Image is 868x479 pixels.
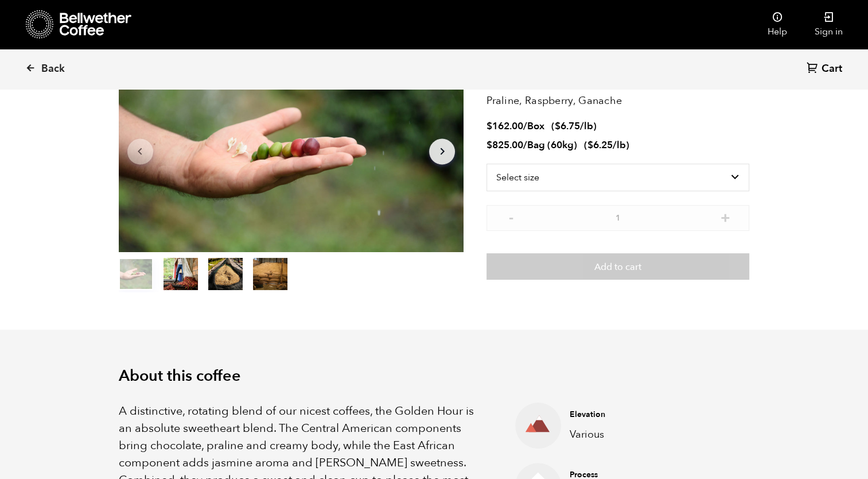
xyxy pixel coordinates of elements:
span: $ [486,119,492,133]
bdi: 825.00 [486,138,523,152]
p: Praline, Raspberry, Ganache [486,93,749,109]
button: - [504,211,518,222]
button: Add to cart [486,253,749,280]
span: Cart [822,62,842,76]
h2: About this coffee [119,367,750,385]
span: Back [41,62,65,76]
span: Box [527,119,544,133]
a: Cart [807,61,845,77]
span: ( ) [584,138,629,152]
span: ( ) [551,119,597,133]
button: + [718,211,732,222]
span: /lb [580,119,593,133]
bdi: 6.75 [555,119,580,133]
bdi: 6.25 [587,138,613,152]
p: Various [570,427,731,442]
span: / [523,119,527,133]
span: Bag (60kg) [527,138,577,152]
span: $ [486,138,492,152]
span: /lb [613,138,626,152]
span: $ [555,119,560,133]
bdi: 162.00 [486,119,523,133]
span: / [523,138,527,152]
h4: Elevation [570,409,731,420]
span: $ [587,138,593,152]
